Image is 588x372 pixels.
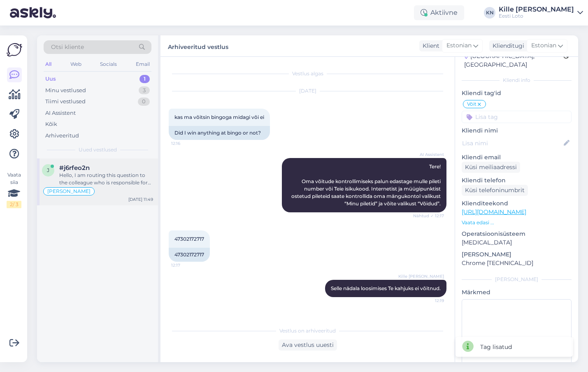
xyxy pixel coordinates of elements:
[45,98,86,106] div: Tiimi vestlused
[45,132,79,140] div: Arhiveeritud
[462,89,572,98] p: Kliendi tag'id
[139,75,150,83] div: 1
[45,75,56,83] div: Uus
[462,276,572,283] div: [PERSON_NAME]
[413,213,444,219] span: Nähtud ✓ 12:17
[462,219,572,226] p: Vaata edasi ...
[462,208,526,216] a: [URL][DOMAIN_NAME]
[51,43,84,51] span: Otsi kliente
[413,298,444,304] span: 12:19
[174,114,264,120] span: kas ma võitsin bingoga midagi või ei
[462,199,572,208] p: Klienditeekond
[462,230,572,238] p: Operatsioonisüsteem
[462,162,520,173] div: Küsi meiliaadressi
[169,126,270,140] div: Did I win anything at bingo or not?
[174,236,204,242] span: 47302172717
[499,6,574,13] div: Kille [PERSON_NAME]
[462,238,572,247] p: [MEDICAL_DATA]
[7,42,22,58] img: Askly Logo
[168,40,228,51] label: Arhiveeritud vestlus
[139,86,150,95] div: 3
[169,87,446,95] div: [DATE]
[462,259,572,267] p: Chrome [TECHNICAL_ID]
[45,86,86,95] div: Minu vestlused
[462,288,572,297] p: Märkmed
[462,153,572,162] p: Kliendi email
[98,59,119,70] div: Socials
[489,42,524,50] div: Klienditugi
[467,102,476,107] span: Võit
[462,77,572,84] div: Kliendi info
[7,171,21,208] div: Vaata siia
[59,164,90,172] span: #j6rfeo2n
[413,151,444,158] span: AI Assistent
[462,176,572,185] p: Kliendi telefon
[7,201,21,208] div: 2 / 3
[419,42,439,50] div: Klient
[462,139,562,148] input: Lisa nimi
[279,339,337,351] div: Ava vestlus uuesti
[47,189,91,194] span: [PERSON_NAME]
[462,111,572,123] input: Lisa tag
[462,126,572,135] p: Kliendi nimi
[59,172,153,186] div: Hello, I am routing this question to the colleague who is responsible for this topic. The reply m...
[47,167,49,173] span: j
[171,140,202,146] span: 12:16
[462,185,528,196] div: Küsi telefoninumbrit
[44,59,53,70] div: All
[138,98,150,106] div: 0
[480,343,512,351] div: Tag lisatud
[134,59,151,70] div: Email
[128,196,153,202] div: [DATE] 11:49
[45,120,57,128] div: Kõik
[531,41,556,50] span: Estonian
[45,109,76,117] div: AI Assistent
[462,250,572,259] p: [PERSON_NAME]
[499,6,583,19] a: Kille [PERSON_NAME]Eesti Loto
[464,52,563,69] div: [GEOGRAPHIC_DATA], [GEOGRAPHIC_DATA]
[414,5,464,20] div: Aktiivne
[171,262,202,268] span: 12:17
[484,7,495,19] div: KN
[499,13,574,19] div: Eesti Loto
[169,248,210,262] div: 47302172717
[398,273,444,279] span: Kille [PERSON_NAME]
[79,146,117,153] span: Uued vestlused
[279,327,336,335] span: Vestlus on arhiveeritud
[446,41,472,50] span: Estonian
[69,59,83,70] div: Web
[331,285,441,291] span: Selle nädala loosimises Te kahjuks ei võitnud.
[169,70,446,77] div: Vestlus algas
